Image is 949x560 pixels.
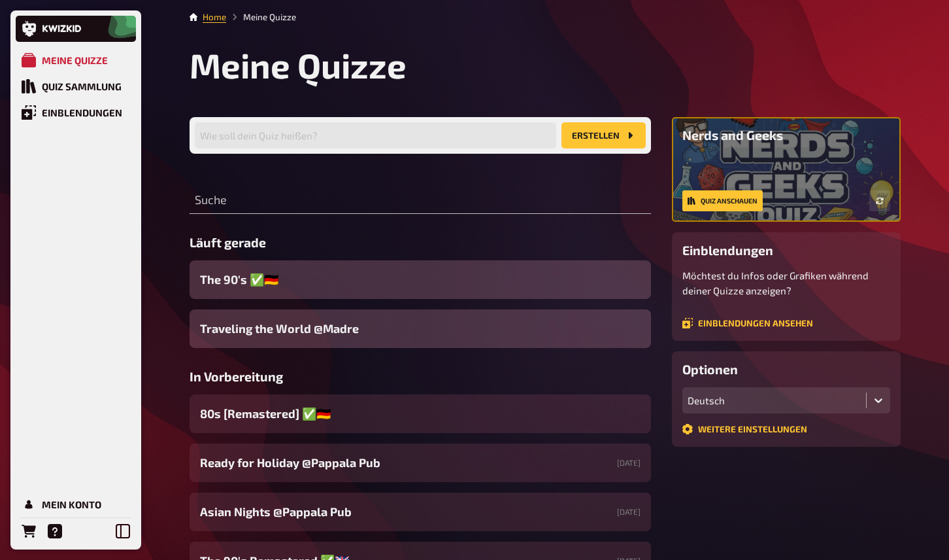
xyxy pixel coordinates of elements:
[42,518,68,544] a: Hilfe
[42,107,122,118] div: Einblendungen
[617,506,641,517] small: [DATE]
[203,10,226,24] li: Home
[190,444,651,482] a: Ready for Holiday @Pappala Pub[DATE]
[617,457,641,468] small: [DATE]
[682,268,890,298] p: Möchtest du Infos oder Grafiken während deiner Quizze anzeigen?
[200,454,380,472] span: Ready for Holiday @Pappala Pub
[42,499,101,510] div: Mein Konto
[682,190,763,211] a: Quiz anschauen
[190,235,651,250] h3: Läuft gerade
[16,99,136,126] a: Einblendungen
[200,320,359,338] span: Traveling the World @Madre
[42,80,122,92] div: Quiz Sammlung
[561,122,646,149] button: Erstellen
[682,318,813,328] a: Einblendungen ansehen
[682,243,890,258] h3: Einblendungen
[200,405,331,423] span: 80s [Remastered] ​✅​🇩🇪
[190,369,651,384] h3: In Vorbereitung
[190,188,651,214] input: Suche
[688,394,861,406] div: Deutsch
[16,73,136,99] a: Quiz Sammlung
[682,362,890,377] h3: Optionen
[200,503,352,521] span: Asian Nights ​@Pappala Pub
[200,271,278,289] span: The 90's ✅​🇩🇪
[190,493,651,531] a: Asian Nights ​@Pappala Pub[DATE]
[16,491,136,517] a: Mein Konto
[190,260,651,299] a: The 90's ✅​🇩🇪
[203,12,226,22] a: Home
[190,309,651,348] a: Traveling the World @Madre
[682,424,807,434] a: Weitere Einstellungen
[190,44,901,86] h1: Meine Quizze
[16,47,136,73] a: Meine Quizze
[42,54,108,66] div: Meine Quizze
[195,122,556,149] input: Wie soll dein Quiz heißen?
[16,518,42,544] a: Bestellungen
[682,128,890,143] h3: Nerds and Geeks
[226,10,296,24] li: Meine Quizze
[190,394,651,433] a: 80s [Remastered] ​✅​🇩🇪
